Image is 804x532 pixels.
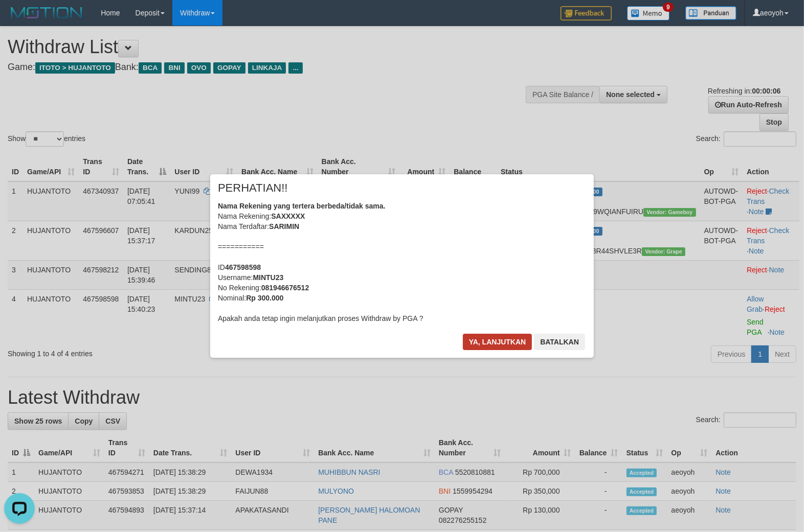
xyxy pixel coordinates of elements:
[269,222,299,230] b: SARIMIN
[218,202,386,210] b: Nama Rekening yang tertera berbeda/tidak sama.
[246,294,283,302] b: Rp 300.000
[225,263,261,271] b: 467598598
[218,201,586,323] div: Nama Rekening: Nama Terdaftar: =========== ID Username: No Rekening: Nominal: Apakah anda tetap i...
[534,334,585,350] button: Batalkan
[253,273,283,282] b: MINTU23
[4,4,35,35] button: Open LiveChat chat widget
[271,212,305,220] b: SAXXXXX
[218,183,288,193] span: PERHATIAN!!
[261,284,309,292] b: 081946676512
[463,334,532,350] button: Ya, lanjutkan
